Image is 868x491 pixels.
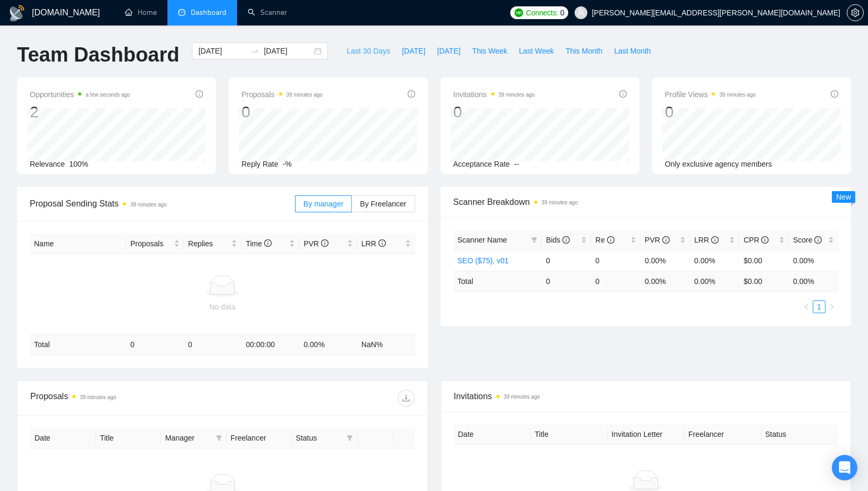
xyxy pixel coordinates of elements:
td: 0.00 % [690,271,739,291]
td: $0.00 [739,250,789,271]
td: 0 [591,271,641,291]
div: Proposals [30,390,222,407]
span: 0 [560,7,564,19]
span: PVR [304,239,328,248]
td: 0.00 % [789,271,838,291]
div: 2 [30,102,130,122]
span: info-circle [711,236,719,244]
li: Previous Page [800,300,813,313]
span: filter [529,232,540,248]
a: SEO ($75), v01 [458,256,509,265]
td: 0 [126,334,184,355]
div: 0 [453,102,535,122]
span: info-circle [264,239,272,247]
input: Start date [198,45,247,57]
span: filter [216,435,222,441]
span: Score [793,236,822,244]
span: filter [344,430,355,446]
span: Replies [188,238,230,249]
span: info-circle [378,239,386,247]
span: This Month [566,45,602,57]
span: Scanner Breakdown [453,195,839,209]
span: [DATE] [437,45,460,57]
span: swap-right [251,47,259,55]
span: right [829,304,835,310]
span: Bids [546,236,570,244]
span: This Week [472,45,507,57]
span: info-circle [619,90,627,98]
th: Date [30,428,96,449]
div: Open Intercom Messenger [832,455,857,480]
time: 39 minutes ago [80,394,116,400]
span: LRR [361,239,386,248]
time: 39 minutes ago [504,394,540,400]
span: filter [347,435,353,441]
span: Acceptance Rate [453,160,510,168]
button: [DATE] [396,42,431,59]
span: PVR [645,236,670,244]
li: 1 [813,300,825,313]
li: Next Page [825,300,838,313]
a: setting [847,8,864,17]
a: 1 [813,301,825,313]
button: Last Month [608,42,656,59]
span: info-circle [761,236,769,244]
button: [DATE] [431,42,466,59]
time: 39 minutes ago [130,202,166,208]
span: info-circle [831,90,838,98]
div: 0 [241,102,323,122]
time: 39 minutes ago [286,92,323,98]
span: Last 30 Days [347,45,390,57]
span: Invitations [454,390,838,403]
span: Profile Views [665,88,756,101]
span: CPR [744,236,769,244]
th: Manager [161,428,226,449]
button: right [825,300,838,313]
span: Dashboard [191,8,226,17]
span: info-circle [562,236,570,244]
th: Status [761,424,838,445]
th: Freelancer [226,428,292,449]
span: Scanner Name [458,236,507,244]
time: 39 minutes ago [499,92,535,98]
td: 0 [542,271,591,291]
td: 0.00% [789,250,838,271]
button: left [800,300,813,313]
th: Date [454,424,531,445]
button: Last 30 Days [341,42,396,59]
span: Re [595,236,614,244]
span: dashboard [178,8,186,16]
button: Last Week [513,42,560,59]
span: 100% [69,160,88,168]
span: Only exclusive agency members [665,160,772,168]
span: -- [514,160,519,168]
button: This Month [560,42,608,59]
time: 39 minutes ago [542,200,578,205]
th: Proposals [126,234,184,254]
a: homeHome [125,8,157,17]
td: 0 [591,250,641,271]
time: a few seconds ago [86,92,130,98]
td: 0.00% [690,250,739,271]
th: Name [30,234,126,254]
th: Title [96,428,161,449]
div: 0 [665,102,756,122]
h1: Team Dashboard [17,42,179,67]
span: Status [296,432,342,444]
span: LRR [694,236,719,244]
span: By manager [304,200,343,208]
th: Freelancer [684,424,761,445]
span: New [836,193,851,201]
th: Replies [184,234,242,254]
button: download [398,390,415,407]
span: info-circle [662,236,670,244]
span: info-circle [408,90,415,98]
td: 0.00% [641,250,690,271]
span: setting [847,8,863,17]
span: info-circle [196,90,203,98]
div: No data [34,301,411,313]
td: $ 0.00 [739,271,789,291]
span: By Freelancer [360,200,406,208]
span: info-circle [321,239,328,247]
td: 00:00:00 [241,334,299,355]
